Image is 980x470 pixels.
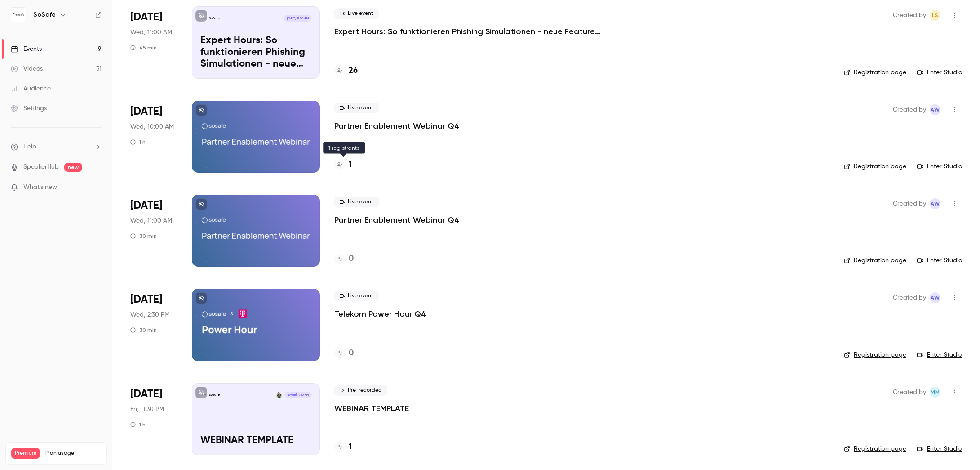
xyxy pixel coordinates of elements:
span: Created by [893,198,926,209]
img: SoSafe [11,8,26,22]
img: Jacqueline Jayne [276,392,282,398]
a: WEBINAR TEMPLATESoSafeJacqueline Jayne[DATE] 11:30 PMWEBINAR TEMPLATE [192,383,320,455]
a: 0 [334,347,354,359]
a: WEBINAR TEMPLATE [334,403,409,414]
div: Audience [11,84,51,93]
span: [DATE] [130,10,162,24]
span: MM [931,387,940,398]
iframe: Noticeable Trigger [91,184,102,192]
span: Alexandra Wasilewski [930,198,940,209]
span: Plan usage [45,450,101,457]
p: WEBINAR TEMPLATE [200,435,311,447]
p: SoSafe [209,16,220,21]
span: Pre-recorded [334,385,387,396]
h4: 0 [349,347,354,359]
a: 1 [334,441,352,453]
h4: 0 [349,253,354,265]
div: 1 h [130,421,146,428]
span: [DATE] [130,387,162,401]
li: help-dropdown-opener [11,142,102,152]
a: Registration page [844,162,906,171]
a: Enter Studio [917,162,962,171]
div: Nov 12 Wed, 11:00 AM (Europe/Berlin) [130,195,177,267]
div: Dec 31 Fri, 11:30 PM (Europe/Vienna) [130,383,177,455]
div: Nov 12 Wed, 2:30 PM (Europe/Berlin) [130,289,177,361]
span: Created by [893,10,926,21]
span: Live event [334,197,379,207]
span: Live event [334,8,379,19]
h4: 26 [349,65,358,77]
a: Partner Enablement Webinar Q4 [334,215,460,225]
p: SoSafe [209,393,220,397]
a: 0 [334,253,354,265]
a: Registration page [844,68,906,77]
p: Expert Hours: So funktionieren Phishing Simulationen - neue Features, Tipps & Tricks [200,35,311,70]
h6: SoSafe [33,10,56,19]
span: [DATE] [130,104,162,119]
span: AW [931,104,940,115]
div: Events [11,45,42,54]
a: 1 [334,159,352,171]
span: Luise Schulz [930,10,940,21]
span: Max Mertznich [930,387,940,398]
span: Wed, 11:00 AM [130,28,172,37]
a: 26 [334,65,358,77]
a: Enter Studio [917,68,962,77]
span: Alexandra Wasilewski [930,292,940,303]
span: Alexandra Wasilewski [930,104,940,115]
span: [DATE] 11:00 AM [284,15,311,21]
a: SpeakerHub [23,162,59,172]
span: AW [931,292,940,303]
span: Created by [893,292,926,303]
div: 30 min [130,327,157,334]
a: Registration page [844,256,906,265]
h4: 1 [349,441,352,453]
a: Enter Studio [917,256,962,265]
span: [DATE] 11:30 PM [284,392,311,398]
div: Nov 12 Wed, 10:00 AM (Europe/Berlin) [130,101,177,173]
span: new [64,163,82,172]
a: Enter Studio [917,444,962,453]
div: 30 min [130,233,157,240]
span: Premium [11,448,40,459]
div: 1 h [130,139,146,146]
span: Wed, 11:00 AM [130,216,172,225]
a: Registration page [844,444,906,453]
span: Wed, 2:30 PM [130,310,169,319]
span: Live event [334,291,379,301]
a: Partner Enablement Webinar Q4 [334,121,460,131]
div: Sep 10 Wed, 11:00 AM (Europe/Berlin) [130,6,177,78]
span: [DATE] [130,198,162,213]
div: 45 min [130,44,157,51]
div: Videos [11,64,43,73]
h4: 1 [349,159,352,171]
a: Telekom Power Hour Q4 [334,309,426,319]
span: Help [23,142,36,152]
div: Settings [11,104,47,113]
a: Expert Hours: So funktionieren Phishing Simulationen - neue Features, Tipps & Tricks [334,26,604,37]
span: Live event [334,103,379,113]
span: Created by [893,104,926,115]
span: Fri, 11:30 PM [130,405,164,414]
span: Created by [893,387,926,398]
span: What's new [23,183,57,192]
a: Registration page [844,350,906,359]
span: [DATE] [130,292,162,307]
a: Enter Studio [917,350,962,359]
span: AW [931,198,940,209]
span: LS [932,10,938,21]
a: Expert Hours: So funktionieren Phishing Simulationen - neue Features, Tipps & TricksSoSafe[DATE] ... [192,6,320,78]
span: Wed, 10:00 AM [130,122,174,131]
